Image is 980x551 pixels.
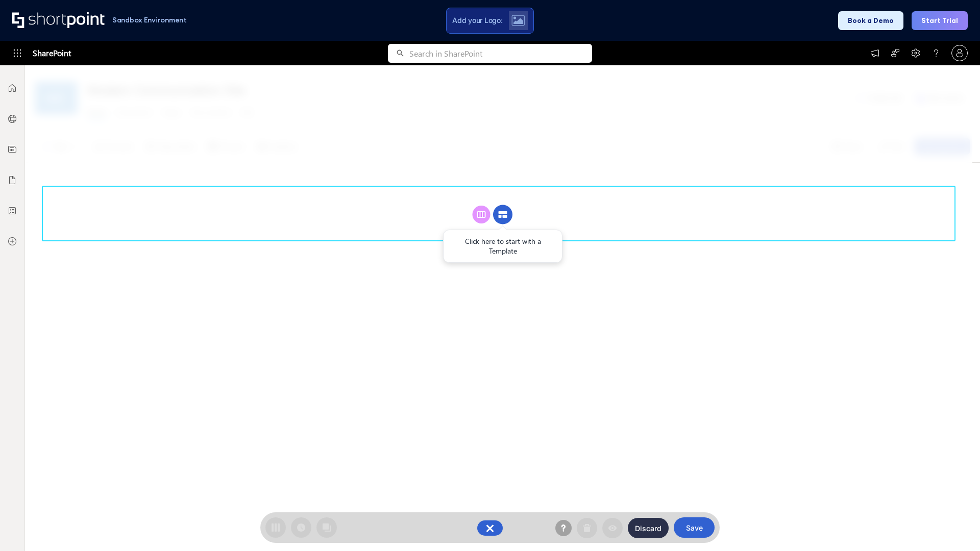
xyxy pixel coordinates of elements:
[33,41,71,65] span: SharePoint
[912,11,968,30] button: Start Trial
[628,518,669,538] button: Discard
[929,502,980,551] iframe: Chat Widget
[674,517,715,538] button: Save
[511,15,525,26] img: Upload logo
[838,11,903,30] button: Book a Demo
[452,16,502,25] span: Add your Logo:
[409,44,592,63] input: Search in SharePoint
[112,17,187,23] h1: Sandbox Environment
